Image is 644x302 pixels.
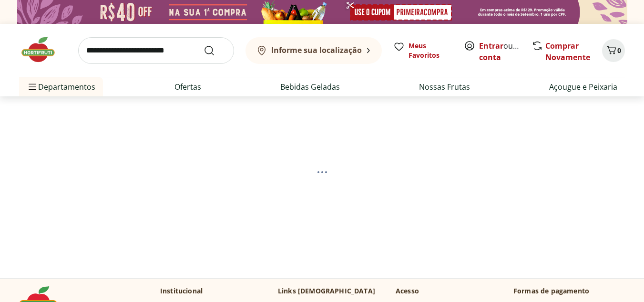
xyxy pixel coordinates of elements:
[278,286,375,296] p: Links [DEMOGRAPHIC_DATA]
[479,40,521,63] span: ou
[513,286,625,296] p: Formas de pagamento
[393,41,452,60] a: Meus Favoritos
[271,45,362,55] b: Informe sua localização
[174,81,201,93] a: Ofertas
[549,81,617,93] a: Açougue e Peixaria
[602,39,625,62] button: Carrinho
[280,81,340,93] a: Bebidas Geladas
[396,286,419,296] p: Acesso
[617,46,621,55] span: 0
[27,75,95,98] span: Departamentos
[19,35,67,64] img: Hortifruti
[479,41,532,62] a: Criar conta
[409,41,452,60] span: Meus Favoritos
[545,41,590,62] a: Comprar Novamente
[245,37,382,64] button: Informe sua localização
[27,75,38,98] button: Menu
[419,81,470,93] a: Nossas Frutas
[160,286,203,296] p: Institucional
[204,45,226,56] button: Submit Search
[479,41,503,51] a: Entrar
[78,37,234,64] input: search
